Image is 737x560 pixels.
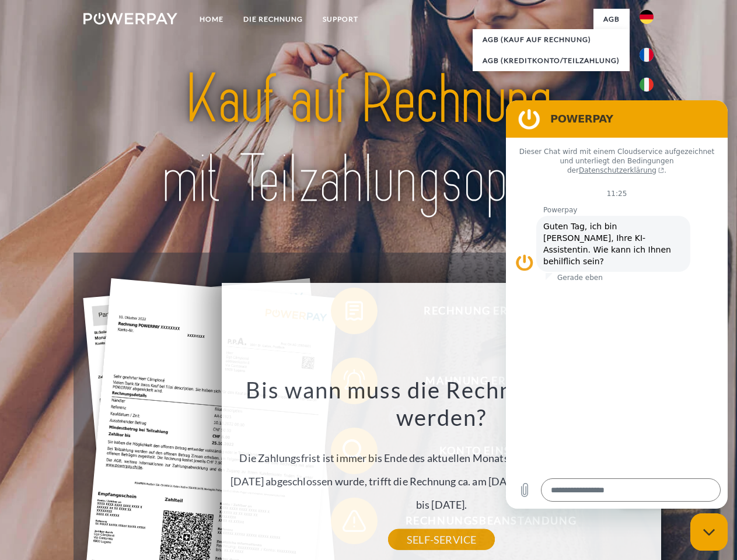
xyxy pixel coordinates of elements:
h3: Bis wann muss die Rechnung bezahlt werden? [229,376,655,432]
a: SUPPORT [313,9,368,30]
a: AGB (Kreditkonto/Teilzahlung) [473,50,630,71]
img: it [640,78,654,92]
iframe: Schaltfläche zum Öffnen des Messaging-Fensters; Konversation läuft [690,513,728,551]
a: DIE RECHNUNG [233,9,313,30]
iframe: Messaging-Fenster [506,100,728,509]
a: AGB (Kauf auf Rechnung) [473,29,630,50]
img: logo-powerpay-white.svg [83,13,177,24]
img: fr [640,48,654,62]
a: SELF-SERVICE [388,529,495,550]
img: de [640,10,654,24]
a: agb [593,9,630,30]
img: title-powerpay_de.svg [111,56,626,223]
a: Home [190,9,233,30]
div: Die Zahlungsfrist ist immer bis Ende des aktuellen Monats. Wenn die Bestellung z.B. am [DATE] abg... [229,376,655,540]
